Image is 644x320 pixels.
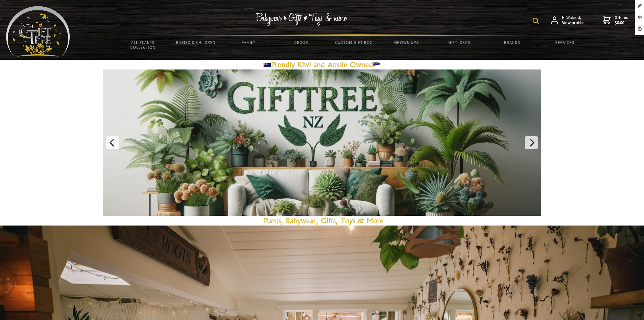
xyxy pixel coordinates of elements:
[256,13,347,26] img: Babywear - Gifts - Toys & more
[327,36,380,49] a: Custom Gift Box
[6,6,70,57] img: Babyware - Gifts - Toys and more...
[433,36,486,49] a: Gift Ideas
[615,20,628,26] strong: $0.00
[263,216,380,225] a: Plants, Babywear, Gifts, Toys & Mor
[603,15,628,26] a: 0 items$0.00
[533,18,539,24] img: product search
[275,36,327,49] a: Decor
[264,60,380,69] a: Proudly Kiwi and Aussie Owned
[106,136,119,149] button: Previous
[486,36,538,49] a: Brands
[222,36,275,49] a: Family
[551,15,584,26] a: Hi Waleed,View profile
[380,36,433,49] a: Grown Ups
[615,15,628,26] span: 0 items
[169,36,222,49] a: Babies & Children
[525,136,538,149] button: Next
[539,36,591,49] a: Services
[562,15,584,26] span: Hi Waleed,
[562,20,584,26] strong: View profile
[117,36,169,54] a: All Plants Collection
